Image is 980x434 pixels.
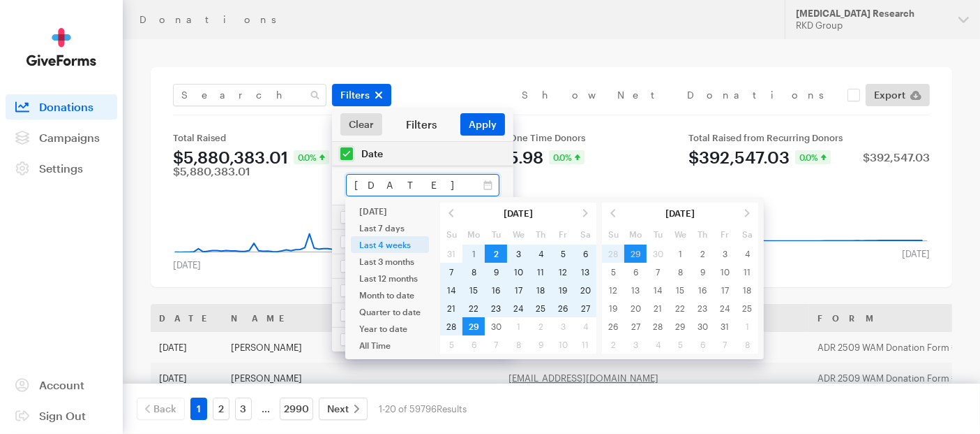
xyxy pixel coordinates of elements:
a: Campaigns [6,125,117,150]
td: 27 [574,299,596,317]
td: ADR 2509 WAM Donation Form #1 [809,363,968,393]
td: 1 [462,245,485,263]
div: [DATE] [165,259,209,270]
td: 13 [574,263,596,281]
a: Next [319,398,368,420]
td: 16 [691,281,714,299]
a: 2990 [280,398,313,420]
td: 18 [529,281,552,299]
td: 6 [574,245,596,263]
th: [DATE] [462,203,574,224]
td: [DATE] [151,363,223,393]
td: 3 [714,245,736,263]
a: Sign Out [6,403,117,428]
a: [EMAIL_ADDRESS][DOMAIN_NAME] [508,372,658,384]
td: 6 [624,263,647,281]
a: Settings [6,156,117,181]
li: Last 12 months [351,270,429,287]
th: [DATE] [624,203,736,224]
td: 30 [691,317,714,335]
td: 17 [714,281,736,299]
li: Last 4 weeks [351,236,429,253]
td: 14 [440,281,462,299]
td: 13 [624,281,647,299]
td: 14 [647,281,669,299]
div: 0.0% [795,150,831,164]
td: 27 [624,317,647,335]
th: Su [602,224,624,245]
td: 8 [669,263,691,281]
div: $392,547.03 [863,152,930,163]
td: 5 [552,245,574,263]
td: 2 [691,245,714,263]
span: Export [874,87,905,103]
th: We [669,224,691,245]
input: Search Name & Email [173,84,326,106]
td: 3 [507,245,529,263]
td: 12 [552,263,574,281]
div: Total Raised [173,132,414,143]
a: Account [6,372,117,398]
th: Th [529,224,552,245]
div: Filters [382,117,460,131]
span: Results [437,403,467,414]
a: Donations [6,94,117,120]
td: 23 [485,299,507,317]
li: [DATE] [351,203,429,219]
li: All Time [351,337,429,354]
th: Form [809,304,968,332]
td: 12 [602,281,624,299]
td: 4 [529,245,552,263]
td: 9 [691,263,714,281]
td: 29 [669,317,691,335]
td: 22 [669,299,691,317]
td: 7 [440,263,462,281]
span: Settings [39,161,83,175]
li: Month to date [351,287,429,303]
td: 11 [529,263,552,281]
td: 16 [485,281,507,299]
th: Sa [574,224,596,245]
td: 20 [574,281,596,299]
td: 28 [647,317,669,335]
a: Clear [340,113,382,136]
td: 26 [602,317,624,335]
img: GiveForms [27,28,96,66]
td: 31 [714,317,736,335]
td: ADR 2509 WAM Donation Form #1 [809,332,968,363]
th: Name [223,304,500,332]
div: 0.0% [294,150,329,164]
td: 10 [714,263,736,281]
span: Donations [39,100,93,113]
td: [PERSON_NAME] [223,363,500,393]
td: [DATE] [151,332,223,363]
div: Total Raised from One Time Donors [431,132,672,143]
div: RKD Group [796,20,947,31]
li: Last 3 months [351,253,429,270]
td: 30 [485,317,507,335]
td: 19 [552,281,574,299]
li: Year to date [351,320,429,337]
th: We [507,224,529,245]
td: [PERSON_NAME] [223,332,500,363]
td: 21 [440,299,462,317]
td: 10 [507,263,529,281]
td: 2 [485,245,507,263]
button: Apply [460,113,505,136]
span: Next [327,400,349,417]
td: 25 [529,299,552,317]
span: Account [39,378,84,391]
th: Fr [714,224,736,245]
td: 19 [602,299,624,317]
div: 0.0% [549,150,585,164]
td: 8 [462,263,485,281]
a: 3 [235,398,252,420]
div: $392,547.03 [688,149,790,166]
td: 1 [669,245,691,263]
td: 25 [736,299,758,317]
td: 24 [714,299,736,317]
a: 2 [213,398,229,420]
th: Tu [485,224,507,245]
th: Mo [624,224,647,245]
td: 4 [736,245,758,263]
